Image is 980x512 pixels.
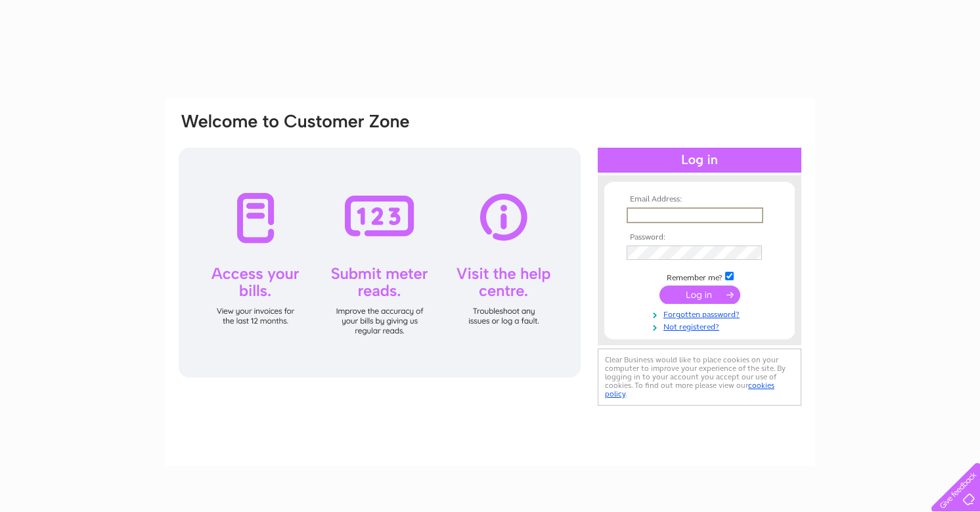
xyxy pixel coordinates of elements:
th: Email Address: [623,195,776,204]
a: Not registered? [627,320,776,332]
th: Password: [623,233,776,242]
div: Clear Business would like to place cookies on your computer to improve your experience of the sit... [598,349,801,406]
input: Submit [659,286,740,304]
td: Remember me? [623,270,776,283]
a: Forgotten password? [627,307,776,320]
a: cookies policy [605,381,774,398]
